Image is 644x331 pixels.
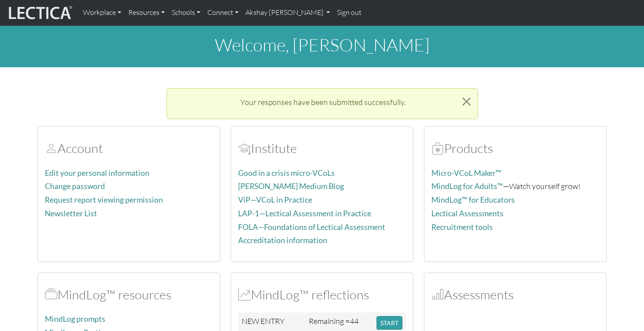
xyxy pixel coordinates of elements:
[238,209,371,218] a: LAP-1—Lectical Assessment in Practice
[238,140,251,156] span: Account
[456,89,478,114] button: Close
[431,141,599,156] h2: Products
[238,195,312,204] a: ViP—VCoL in Practice
[181,96,466,108] p: Your responses have been submitted successfully.
[431,222,493,232] a: Recruitment tools
[238,168,335,178] a: Good in a crisis micro-VCoLs
[125,4,168,22] a: Resources
[242,4,333,22] a: Akshay [PERSON_NAME]
[80,4,125,22] a: Workplace
[350,316,358,326] span: 44
[431,180,599,193] p: —Watch yourself grow!
[431,168,501,178] a: Micro-VCoL Maker™
[238,222,385,232] a: FOLA—Foundations of Lectical Assessment
[431,182,503,191] a: MindLog for Adults™
[238,182,344,191] a: [PERSON_NAME] Medium Blog
[431,209,503,218] a: Lectical Assessments
[333,4,365,22] a: Sign out
[45,141,213,156] h2: Account
[45,209,97,218] a: Newsletter List
[238,236,327,245] a: Accreditation information
[45,168,149,178] a: Edit your personal information
[45,195,163,204] a: Request report viewing permission
[238,287,406,302] h2: MindLog™ reflections
[45,287,58,302] span: MindLog™ resources
[431,195,515,204] a: MindLog™ for Educators
[7,4,72,21] img: lecticalive
[45,182,105,191] a: Change password
[431,287,444,302] span: Assessments
[45,314,105,324] a: MindLog prompts
[168,4,204,22] a: Schools
[376,316,402,330] button: START
[238,141,406,156] h2: Institute
[431,287,599,302] h2: Assessments
[45,287,213,302] h2: MindLog™ resources
[431,140,444,156] span: Products
[45,140,58,156] span: Account
[238,287,251,302] span: MindLog
[204,4,242,22] a: Connect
